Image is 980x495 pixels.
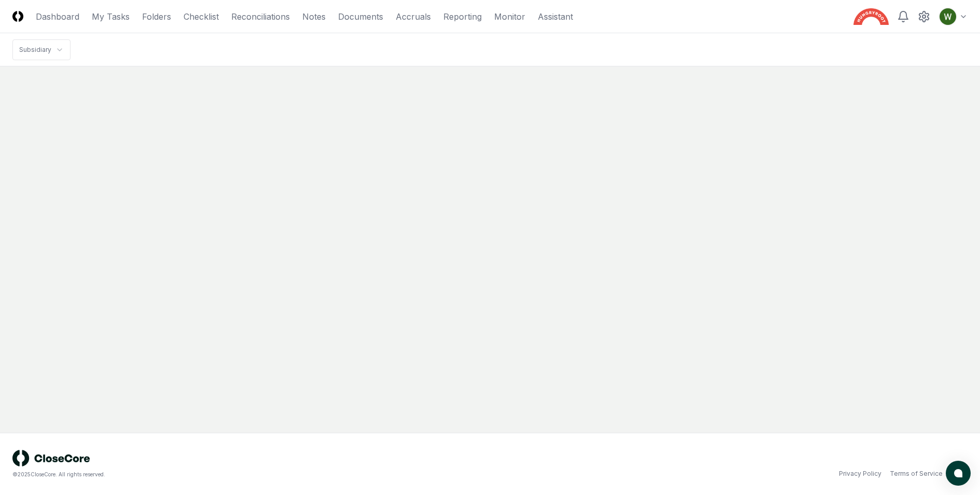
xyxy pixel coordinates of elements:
a: Reconciliations [231,10,290,23]
a: Reporting [443,10,482,23]
div: © 2025 CloseCore. All rights reserved. [12,471,490,478]
img: logo [12,450,90,466]
img: Hungryroot logo [853,8,889,25]
button: atlas-launcher [946,461,971,486]
a: Documents [338,10,383,23]
a: Accruals [396,10,431,23]
a: Assistant [538,10,573,23]
a: My Tasks [92,10,130,23]
a: Checklist [184,10,219,23]
a: Monitor [494,10,525,23]
a: Terms of Service [890,469,943,478]
img: ACg8ocIK_peNeqvot3Ahh9567LsVhi0q3GD2O_uFDzmfmpbAfkCWeQ=s96-c [940,8,956,25]
a: Privacy Policy [839,469,881,478]
div: Subsidiary [19,45,51,54]
img: Logo [12,11,23,22]
a: Dashboard [36,10,79,23]
a: Folders [142,10,171,23]
nav: breadcrumb [12,39,71,60]
a: Notes [302,10,326,23]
